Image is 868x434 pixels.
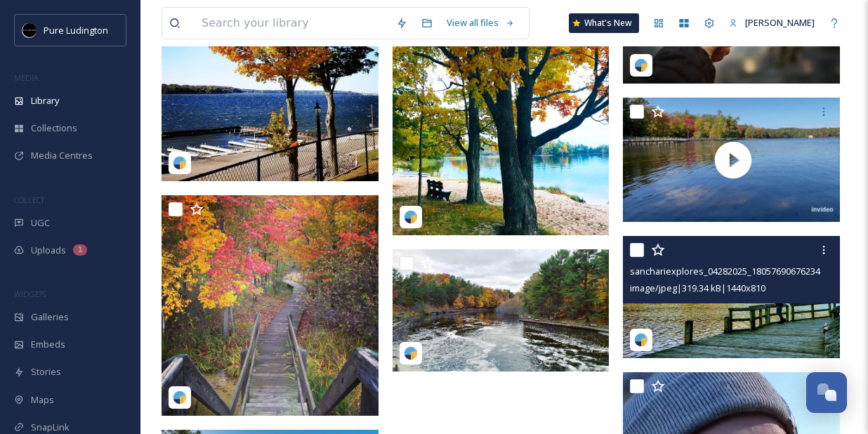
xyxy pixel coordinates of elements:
img: snapsea-logo.png [173,390,187,405]
img: spartanschultz_04282025_17871006455016529.jpg [393,249,610,371]
span: UGC [31,216,50,230]
span: Pure Ludington [44,24,108,37]
span: Uploads [31,244,66,257]
input: Search your library [195,8,389,39]
span: COLLECT [14,195,44,205]
span: Collections [31,121,77,135]
span: Galleries [31,310,69,324]
img: snapsea-logo.png [404,346,418,360]
span: [PERSON_NAME] [745,16,815,29]
span: Media Centres [31,149,93,162]
span: Embeds [31,338,65,351]
img: thumbnail [623,98,843,222]
span: SnapLink [31,421,70,434]
span: WIDGETS [14,289,46,299]
a: [PERSON_NAME] [722,9,822,37]
img: snapsea-logo.png [404,210,418,224]
img: blackcoffeeatsunrise_05152025_66ff643c-6b8b-ecb4-cf03-735f7be7c345.jpg [162,195,382,416]
div: 1 [73,244,87,256]
img: snapsea-logo.png [634,333,648,347]
a: View all files [440,9,522,37]
span: image/jpeg | 319.34 kB | 1440 x 810 [630,282,765,294]
span: Maps [31,393,54,407]
span: sanchariexplores_04282025_18057690676234745.jpg [630,264,850,277]
img: snapsea-logo.png [634,58,648,72]
span: Stories [31,365,61,379]
a: What's New [569,13,639,33]
span: Library [31,94,59,107]
img: pureludingtonF-2.png [22,23,37,37]
button: Open Chat [806,372,847,413]
span: MEDIA [14,72,39,83]
img: snapsea-logo.png [173,156,187,170]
